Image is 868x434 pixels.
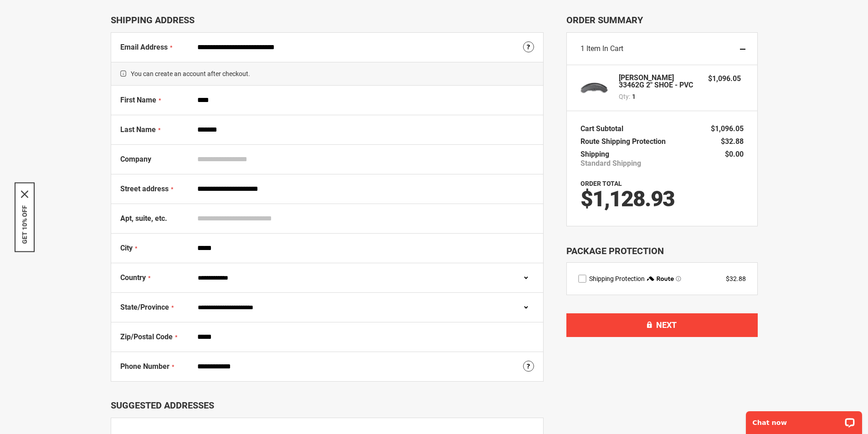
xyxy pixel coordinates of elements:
span: Shipping [580,150,609,158]
div: Shipping Address [111,15,544,26]
iframe: LiveChat chat widget [740,405,868,434]
span: Country [120,273,146,282]
strong: [PERSON_NAME] 33462G 2" SHOE - PVC [619,74,699,89]
div: $32.88 [726,274,746,283]
img: GREENLEE 33462G 2" SHOE - PVC [580,74,608,102]
button: Close [21,190,28,198]
span: Zip/Postal Code [120,332,173,341]
span: First Name [120,96,156,104]
strong: Order Total [580,180,622,187]
span: $1,096.05 [708,74,741,83]
span: Order Summary [566,15,758,26]
div: Package Protection [566,245,758,258]
span: Phone Number [120,362,169,371]
span: Apt, suite, etc. [120,214,167,223]
span: Street address [120,184,169,193]
span: Next [656,320,677,330]
span: $0.00 [725,150,744,158]
th: Cart Subtotal [580,123,628,135]
span: Shipping Protection [589,275,645,282]
th: Route Shipping Protection [580,135,670,148]
span: Learn more [676,276,681,281]
div: route shipping protection selector element [578,274,746,283]
span: Email Address [120,43,168,51]
span: Item in Cart [586,44,623,53]
span: 1 [632,92,636,101]
span: State/Province [120,303,169,311]
svg: close icon [21,190,28,198]
span: $32.88 [721,137,744,146]
span: Company [120,155,151,163]
button: GET 10% OFF [21,205,28,244]
span: Standard Shipping [580,159,641,168]
span: You can create an account after checkout. [111,62,543,86]
span: $1,128.93 [580,186,674,212]
span: Qty [619,93,629,100]
button: Next [566,313,758,337]
span: Last Name [120,125,156,134]
span: City [120,244,133,252]
span: 1 [580,44,585,53]
div: Suggested Addresses [111,400,544,411]
span: $1,096.05 [711,124,744,133]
